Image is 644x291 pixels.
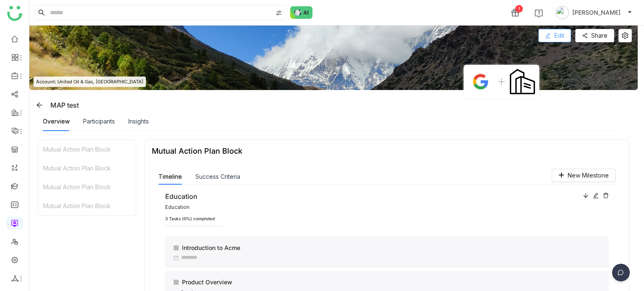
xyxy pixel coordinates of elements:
[195,172,240,181] button: Success Criteria
[165,191,579,202] div: Education
[7,6,22,21] img: logo
[128,117,149,126] div: Insights
[575,29,614,42] button: Share
[572,8,621,17] span: [PERSON_NAME]
[174,278,602,287] div: Product Overview
[43,117,70,126] div: Overview
[38,178,136,196] div: Mutual Action Plan Block
[535,9,543,18] img: help.svg
[568,171,609,180] span: New Milestone
[165,216,609,222] div: 3 Tasks (0%) completed
[33,98,79,112] div: MAP test
[38,140,136,159] div: Mutual Action Plan Block
[38,159,136,178] div: Mutual Action Plan Block
[552,169,615,182] button: New Milestone
[83,117,115,126] div: Participants
[38,196,136,215] div: Mutual Action Plan Block
[515,5,523,13] div: 1
[152,147,242,155] div: Mutual Action Plan Block
[591,31,608,40] span: Share
[174,243,602,252] div: Introduction to Acme
[610,264,631,285] img: dsr-chat-floating.svg
[36,78,143,85] span: Account: United Oil & Gas, [GEOGRAPHIC_DATA]
[556,6,569,19] img: avatar
[554,6,634,19] button: [PERSON_NAME]
[165,203,579,211] div: Education
[554,31,564,40] span: Edit
[158,172,182,181] button: Timeline
[290,6,313,19] img: ask-buddy-normal.svg
[538,29,571,42] button: Edit
[275,10,282,16] img: search-type.svg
